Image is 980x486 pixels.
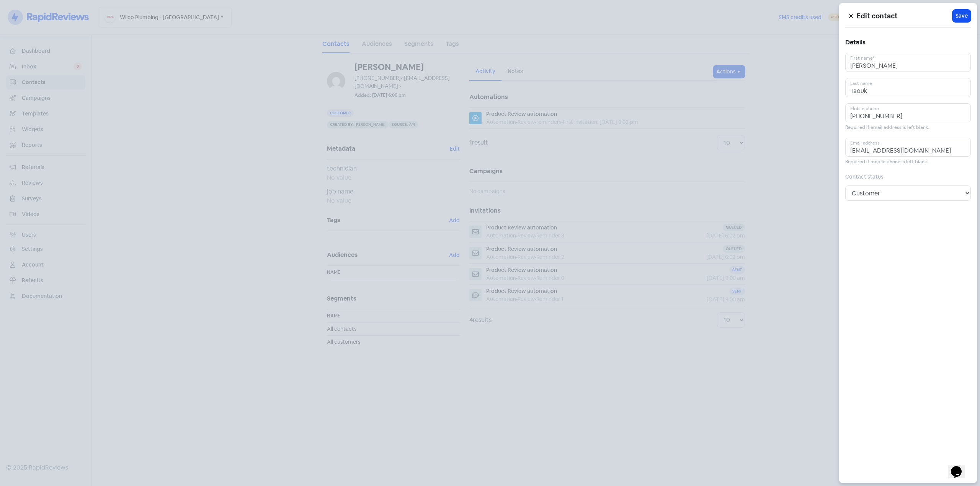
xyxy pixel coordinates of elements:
small: Required if email address is left blank. [845,124,929,131]
span: Save [955,12,968,20]
input: Mobile phone [845,103,971,122]
label: Contact status [845,173,884,181]
h5: Edit contact [857,10,952,22]
iframe: chat widget [948,455,972,478]
button: Save [952,10,971,22]
input: Email address [845,138,971,157]
input: First name [845,53,971,72]
input: Last name [845,78,971,97]
small: Required if mobile phone is left blank. [845,158,928,166]
h5: Details [845,37,971,48]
